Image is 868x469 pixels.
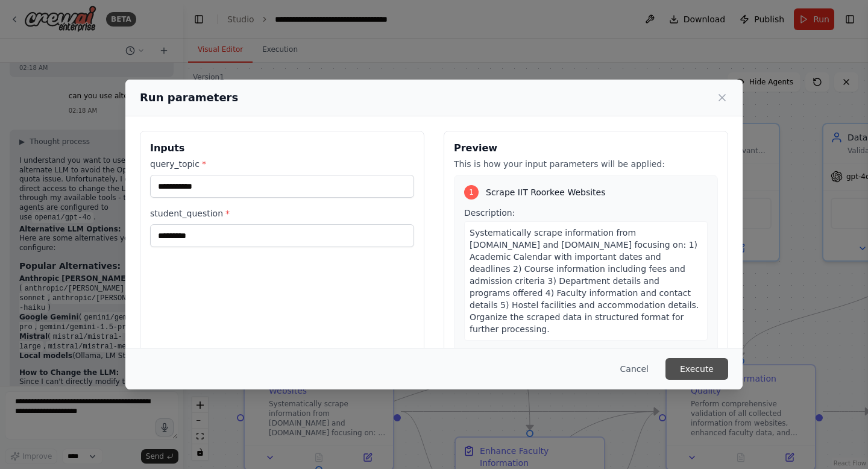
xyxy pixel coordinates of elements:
[665,358,728,380] button: Execute
[150,158,414,170] label: query_topic
[486,186,606,198] span: Scrape IIT Roorkee Websites
[140,89,238,106] h2: Run parameters
[150,207,414,219] label: student_question
[454,158,718,170] p: This is how your input parameters will be applied:
[150,141,414,156] h3: Inputs
[470,228,699,334] span: Systematically scrape information from [DOMAIN_NAME] and [DOMAIN_NAME] focusing on: 1) Academic C...
[464,208,515,218] span: Description:
[611,358,658,380] button: Cancel
[464,185,479,200] div: 1
[454,141,718,156] h3: Preview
